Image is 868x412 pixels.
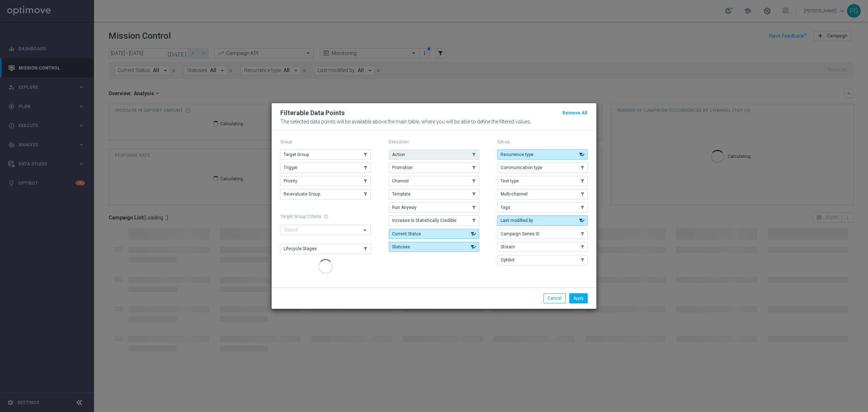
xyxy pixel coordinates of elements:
[284,152,309,157] span: Target Group
[280,189,371,199] button: Re-evaluate Group
[392,231,421,236] span: Current Status
[562,109,588,117] button: Remove All
[389,189,479,199] button: Template
[501,165,542,170] span: Communication type
[392,218,456,223] span: Increase Is Statistically Credible
[284,246,317,251] span: Lifecycle Stages
[389,163,479,173] button: Promotion
[389,229,479,239] button: Current Status
[392,152,405,157] span: Action
[501,257,515,262] span: Optibot
[392,205,417,210] span: Run Anyway
[497,202,588,213] button: Tags
[280,163,371,173] button: Trigger
[497,255,588,265] button: Optibot
[501,218,533,223] span: Last modified by
[280,150,371,160] button: Target Group
[392,178,409,184] span: Channel
[389,202,479,213] button: Run Anyway
[389,176,479,186] button: Channel
[497,150,588,160] button: Recurrence type
[569,293,588,303] button: Apply
[544,293,566,303] button: Cancel
[392,244,410,249] span: Statuses
[280,109,345,117] h2: Filterable Data Points
[389,139,479,145] p: Execution
[323,214,328,219] span: help_outline
[497,163,588,173] button: Communication type
[389,215,479,226] button: Increase Is Statistically Credible
[497,229,588,239] button: Campaign Series ID
[389,242,479,252] button: Statuses
[497,139,588,145] p: Set-up
[392,165,413,170] span: Promotion
[501,244,515,249] span: Stream
[280,244,371,254] button: Lifecycle Stages
[497,176,588,186] button: Test type
[497,189,588,199] button: Multi-channel
[284,178,297,184] span: Priority
[284,192,320,197] span: Re-evaluate Group
[501,231,540,236] span: Campaign Series ID
[501,152,533,157] span: Recurrence type
[280,139,371,145] p: Group
[501,178,519,184] span: Test type
[280,176,371,186] button: Priority
[280,214,371,219] h1: Target Group Criteria
[497,242,588,252] button: Stream
[280,119,588,125] p: The selected data points will be available above the main table, where you will be able to define...
[497,215,588,226] button: Last modified by
[501,192,528,197] span: Multi-channel
[284,165,298,170] span: Trigger
[501,205,510,210] span: Tags
[392,192,410,197] span: Template
[389,150,479,160] button: Action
